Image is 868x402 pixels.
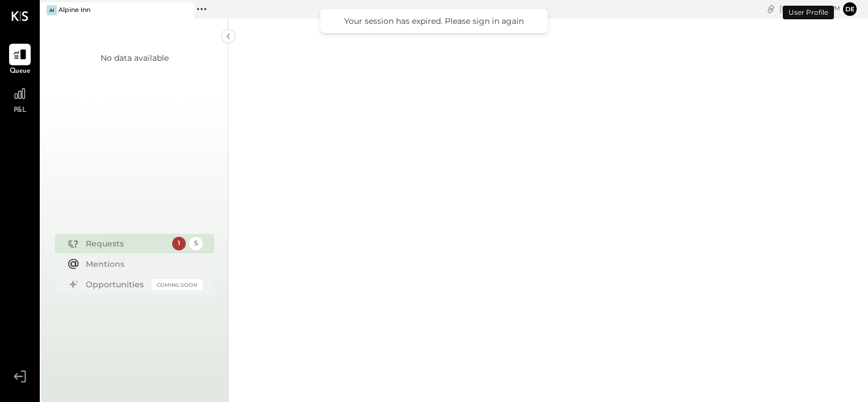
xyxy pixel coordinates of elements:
div: Alpine Inn [59,6,90,15]
div: copy link [765,3,777,15]
div: Opportunities [86,279,146,290]
div: Mentions [86,258,197,270]
div: AI [47,5,57,15]
div: [DATE] [779,3,840,14]
div: User Profile [783,6,834,19]
div: Coming Soon [152,279,203,290]
div: 1 [172,237,186,250]
div: Your session has expired. Please sign in again [332,16,536,26]
span: 2 : 20 [806,3,829,14]
button: de [843,2,857,16]
span: pm [831,5,840,12]
a: P&L [1,83,39,116]
span: P&L [14,106,27,116]
div: No data available [101,52,169,64]
div: 5 [189,237,203,250]
a: Queue [1,44,39,77]
span: Queue [10,66,31,77]
div: Requests [86,238,166,249]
